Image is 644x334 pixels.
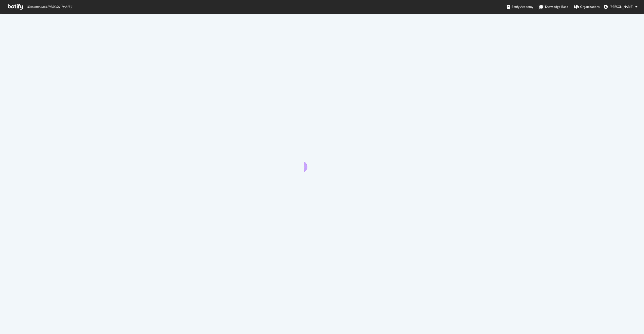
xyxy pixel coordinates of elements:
[600,3,641,11] button: [PERSON_NAME]
[539,4,568,9] div: Knowledge Base
[610,5,633,9] span: AUDEBERT Jean-Baptiste
[507,4,533,9] div: Botify Academy
[26,5,72,9] span: Welcome back, [PERSON_NAME] !
[574,4,600,9] div: Organizations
